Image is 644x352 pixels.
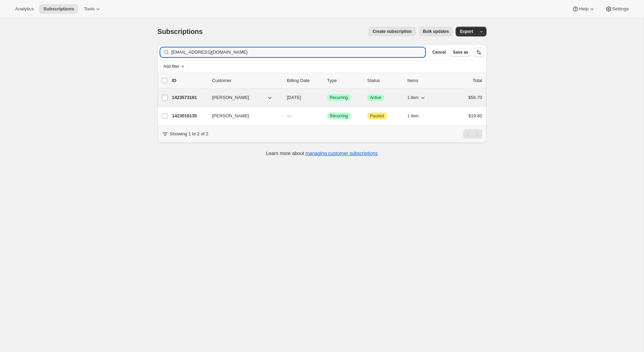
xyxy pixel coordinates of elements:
span: 1 item [408,95,419,100]
p: ID [172,77,207,84]
span: [DATE] [287,95,301,100]
button: 1 item [408,111,427,121]
div: IDCustomerBilling DateTypeStatusItemsTotal [172,77,482,84]
div: Items [408,77,442,84]
button: Export [456,27,477,36]
span: Bulk updates [423,29,449,34]
span: $19.80 [468,113,482,118]
div: 1423016135[PERSON_NAME]---SuccessRecurringAttentionPaused1 item$19.80 [172,111,482,121]
span: --- [287,113,292,118]
button: [PERSON_NAME] [208,110,277,121]
p: Billing Date [287,77,322,84]
a: managing customer subscriptions [305,151,378,156]
div: 1423573191[PERSON_NAME][DATE]SuccessRecurringSuccessActive1 item$56.70 [172,93,482,102]
button: Save as [450,48,471,56]
div: Type [327,77,362,84]
button: Analytics [11,4,38,14]
span: 1 item [408,113,419,119]
span: Subscriptions [158,28,203,35]
span: Recurring [330,95,348,100]
span: Add filter [163,64,180,69]
p: Showing 1 to 2 of 2 [170,130,208,137]
input: Filter subscribers [171,47,426,57]
p: Customer [212,77,281,84]
button: [PERSON_NAME] [208,92,277,103]
button: 1 item [408,93,427,102]
span: [PERSON_NAME] [212,112,249,119]
span: Recurring [330,113,348,119]
p: 1423573191 [172,94,207,101]
span: [PERSON_NAME] [212,94,249,101]
button: Tools [80,4,106,14]
button: Settings [601,4,633,14]
button: Add filter [160,62,188,71]
span: Active [370,95,382,100]
nav: Pagination [463,129,482,139]
span: Settings [612,6,629,12]
span: Help [579,6,588,12]
p: Status [367,77,402,84]
button: Cancel [429,48,448,56]
p: 1423016135 [172,112,207,119]
button: Bulk updates [419,27,453,36]
span: Save as [453,49,468,55]
span: Analytics [15,6,34,12]
p: Learn more about [266,150,378,157]
span: $56.70 [468,95,482,100]
span: Tools [84,6,95,12]
p: Total [473,77,482,84]
button: Help [568,4,599,14]
button: Create subscription [368,27,416,36]
span: Export [460,29,473,34]
button: Sort the results [474,47,484,57]
span: Cancel [432,49,446,55]
button: Subscriptions [39,4,78,14]
span: Subscriptions [43,6,74,12]
span: Paused [370,113,384,119]
span: Create subscription [373,29,412,34]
